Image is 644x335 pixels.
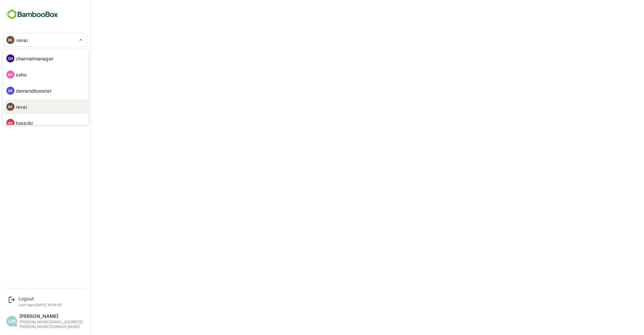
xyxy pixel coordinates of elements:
[6,119,14,127] div: HO
[16,71,27,78] p: soho
[16,87,52,94] p: demandbooster
[16,119,33,127] p: hospibi
[6,54,14,62] div: CH
[6,87,14,95] div: DE
[6,70,14,79] div: SO
[16,103,27,110] p: revai
[6,103,14,111] div: RE
[16,55,53,62] p: channelmanager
